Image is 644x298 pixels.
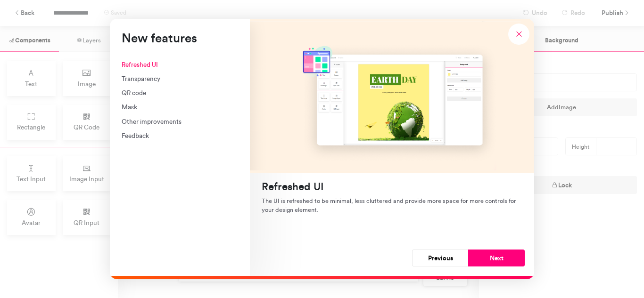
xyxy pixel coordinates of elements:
[412,250,525,266] div: Navigation button
[412,250,469,266] button: Previous
[597,251,633,287] iframe: Drift Widget Chat Controller
[262,180,522,193] h4: Refreshed UI
[122,117,238,126] div: Other improvements
[262,196,522,214] p: The UI is refreshed to be minimal, less cluttered and provide more space for more controls for yo...
[122,74,238,83] div: Transparency
[122,102,238,112] div: Mask
[122,31,238,46] h3: New features
[122,60,238,69] div: Refreshed UI
[122,88,238,97] div: QR code
[110,19,534,279] div: New features
[468,250,525,266] button: Next
[122,131,238,140] div: Feedback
